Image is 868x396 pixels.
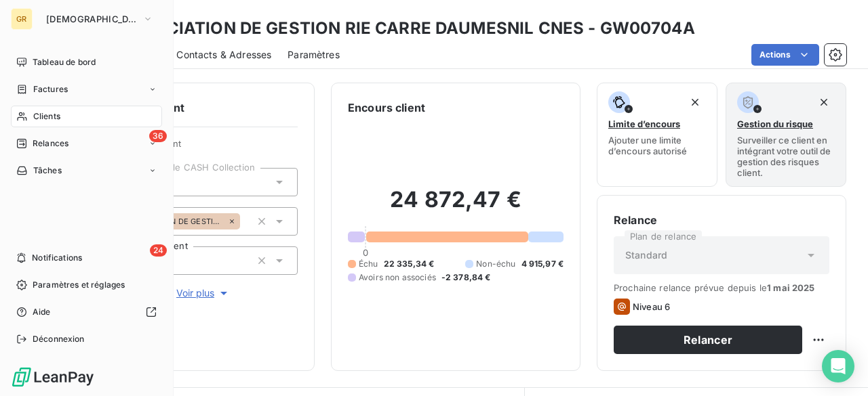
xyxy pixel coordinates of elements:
[33,110,60,123] span: Clients
[33,137,68,150] span: Relances
[614,326,802,354] button: Relancer
[614,282,829,293] span: Prochaine relance prévue depuis le
[767,282,815,293] span: 1 mai 2025
[384,258,435,270] span: 22 335,34 €
[348,100,425,116] h6: Encours client
[33,164,62,177] span: Tâches
[625,248,667,262] span: Standard
[441,271,491,284] span: -2 378,84 €
[11,301,162,323] a: Aide
[363,247,368,258] span: 0
[32,252,82,264] span: Notifications
[359,258,378,270] span: Échu
[614,212,829,228] h6: Relance
[149,130,167,142] span: 36
[726,83,846,187] button: Gestion du risqueSurveiller ce client en intégrant votre outil de gestion des risques client.
[11,274,162,296] a: Paramètres et réglages
[348,186,564,227] h2: 24 872,47 €
[633,301,670,312] span: Niveau 6
[109,286,298,301] button: Voir plus
[11,8,33,30] div: GR
[109,138,298,157] span: Propriétés Client
[33,279,125,291] span: Paramètres et réglages
[11,160,162,181] a: Tâches
[33,306,51,318] span: Aide
[33,83,68,95] span: Factures
[46,14,137,24] span: [DEMOGRAPHIC_DATA]
[33,56,96,68] span: Tableau de bord
[11,366,95,388] img: Logo LeanPay
[240,215,251,227] input: Ajouter une valeur
[11,106,162,127] a: Clients
[119,16,695,41] h3: ASSOCIATION DE GESTION RIE CARRE DAUMESNIL CNES - GW00704A
[150,244,167,257] span: 24
[822,350,854,382] div: Open Intercom Messenger
[82,100,298,116] h6: Informations client
[597,83,717,187] button: Limite d’encoursAjouter une limite d’encours autorisé
[33,333,85,345] span: Déconnexion
[359,271,436,284] span: Avoirs non associés
[608,118,680,129] span: Limite d’encours
[737,118,813,129] span: Gestion du risque
[11,133,162,154] a: 36Relances
[176,48,271,62] span: Contacts & Adresses
[737,135,835,178] span: Surveiller ce client en intégrant votre outil de gestion des risques client.
[11,79,162,100] a: Factures
[608,135,706,156] span: Ajouter une limite d’encours autorisé
[176,286,231,300] span: Voir plus
[11,51,162,73] a: Tableau de bord
[751,44,819,66] button: Actions
[476,258,515,270] span: Non-échu
[288,48,340,62] span: Paramètres
[521,258,564,270] span: 4 915,97 €
[125,217,225,225] span: ASSOCIATION DE GESTION RIE CARRE DAUMESNIL CNES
